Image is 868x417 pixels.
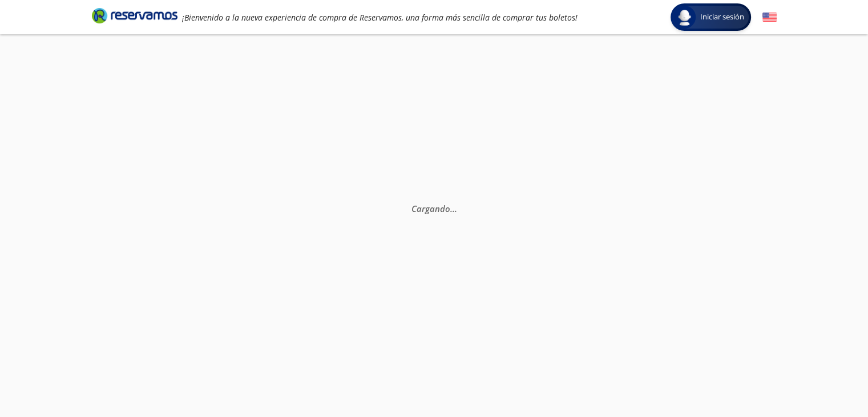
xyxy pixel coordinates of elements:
[450,203,452,214] span: .
[92,7,177,27] a: Brand Logo
[182,12,578,23] em: ¡Bienvenido a la nueva experiencia de compra de Reservamos, una forma más sencilla de comprar tus...
[454,203,457,214] span: .
[762,10,777,25] button: English
[411,203,457,214] em: Cargando
[696,11,749,23] span: Iniciar sesión
[452,203,454,214] span: .
[92,7,177,24] i: Brand Logo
